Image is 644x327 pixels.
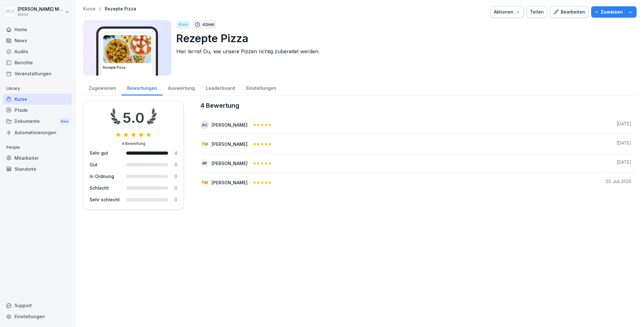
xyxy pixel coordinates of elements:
[18,7,64,12] p: [PERSON_NAME] Malec
[600,115,636,135] td: [DATE]
[600,173,636,192] td: 23. Juli 2025
[174,185,177,191] div: 0
[591,6,636,18] button: Zuweisen
[162,79,200,95] a: Auswertung
[122,141,145,146] div: 4 Bewertung
[3,127,72,138] a: Automatisierungen
[212,160,248,167] div: [PERSON_NAME]
[3,116,72,127] div: Dokumente
[212,122,248,128] div: [PERSON_NAME]
[600,135,636,154] td: [DATE]
[3,152,72,163] a: Mitarbeiter
[200,120,209,129] div: AC
[212,141,248,147] div: [PERSON_NAME]
[240,79,282,95] a: Einstellungen
[174,173,177,180] div: 0
[200,140,209,148] div: TM
[3,35,72,46] a: News
[3,300,72,311] div: Support
[3,105,72,116] a: Pfade
[202,21,214,28] p: 42 min
[550,6,588,18] button: Bearbeiten
[176,48,631,55] p: Hier lernst Du, wie unsere Pizzen richtig zubereitet werden.
[600,9,623,15] p: Zuweisen
[3,116,72,127] a: DokumenteNew
[18,12,64,17] p: Sironi
[200,101,636,110] caption: 4 Bewertung
[3,163,72,175] a: Standorte
[3,24,72,35] a: Home
[103,35,151,63] img: tz25f0fmpb70tuguuhxz5i1d.png
[600,154,636,173] td: [DATE]
[83,6,96,12] a: Kurse
[490,6,524,18] button: Aktionen
[174,196,177,203] div: 0
[90,196,120,203] div: Sehr schlecht
[200,178,209,187] div: TM
[3,94,72,105] a: Kurse
[90,161,120,168] div: Gut
[200,159,209,168] div: RF
[3,83,72,94] p: Library
[3,57,72,68] a: Berichte
[90,173,120,180] div: In Ordnung
[176,30,631,46] p: Rezepte Pizza
[123,107,144,128] div: 5.0
[3,311,72,322] a: Einstellungen
[3,142,72,152] p: People
[3,68,72,79] a: Veranstaltungen
[103,65,151,70] h3: Rezepte Pizza
[526,6,547,18] button: Teilen
[494,9,520,15] div: Aktionen
[90,150,120,156] div: Sehr gut
[530,9,544,15] div: Teilen
[212,179,248,186] div: [PERSON_NAME]
[59,118,70,125] div: New
[176,20,190,29] div: Kurs
[105,6,136,12] a: Rezepte Pizza
[553,9,585,15] div: Bearbeiten
[99,6,101,12] p: /
[200,79,240,95] a: Leaderboard
[174,150,177,156] div: 4
[174,161,177,168] div: 0
[3,46,72,57] a: Audits
[83,79,121,95] a: Zugewiesen
[90,185,120,191] div: Schlecht
[121,79,162,95] a: Bewertungen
